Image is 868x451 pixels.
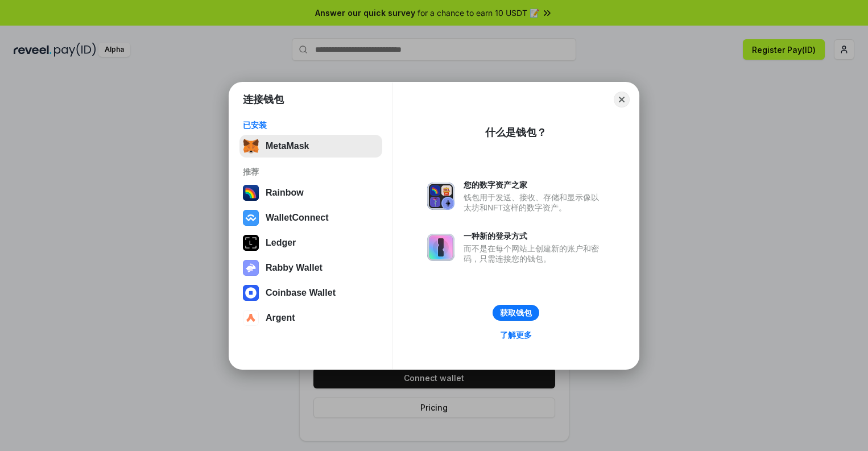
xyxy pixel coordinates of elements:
button: WalletConnect [239,206,382,229]
div: 了解更多 [500,330,532,340]
a: 了解更多 [493,328,539,342]
button: MetaMask [239,135,382,158]
button: Close [614,92,630,107]
div: 已安装 [243,120,379,130]
div: Ledger [266,238,296,248]
div: MetaMask [266,141,309,151]
div: 推荐 [243,167,379,177]
img: svg+xml,%3Csvg%20width%3D%22120%22%20height%3D%22120%22%20viewBox%3D%220%200%20120%20120%22%20fil... [243,185,259,201]
img: svg+xml,%3Csvg%20width%3D%2228%22%20height%3D%2228%22%20viewBox%3D%220%200%2028%2028%22%20fill%3D... [243,310,259,326]
img: svg+xml,%3Csvg%20fill%3D%22none%22%20height%3D%2233%22%20viewBox%3D%220%200%2035%2033%22%20width%... [243,138,259,154]
button: Argent [239,307,382,329]
button: 获取钱包 [493,305,539,321]
div: 而不是在每个网站上创建新的账户和密码，只需连接您的钱包。 [464,243,605,264]
img: svg+xml,%3Csvg%20xmlns%3D%22http%3A%2F%2Fwww.w3.org%2F2000%2Fsvg%22%20fill%3D%22none%22%20viewBox... [427,183,454,210]
div: Argent [266,313,295,323]
div: 什么是钱包？ [485,126,547,139]
div: Rabby Wallet [266,263,323,273]
button: Rainbow [239,181,382,204]
img: svg+xml,%3Csvg%20width%3D%2228%22%20height%3D%2228%22%20viewBox%3D%220%200%2028%2028%22%20fill%3D... [243,210,259,226]
div: WalletConnect [266,213,329,223]
div: 您的数字资产之家 [464,180,605,190]
img: svg+xml,%3Csvg%20xmlns%3D%22http%3A%2F%2Fwww.w3.org%2F2000%2Fsvg%22%20width%3D%2228%22%20height%3... [243,235,259,251]
div: Coinbase Wallet [266,288,336,298]
button: Coinbase Wallet [239,282,382,304]
div: 钱包用于发送、接收、存储和显示像以太坊和NFT这样的数字资产。 [464,192,605,213]
img: svg+xml,%3Csvg%20xmlns%3D%22http%3A%2F%2Fwww.w3.org%2F2000%2Fsvg%22%20fill%3D%22none%22%20viewBox... [243,260,259,276]
div: Rainbow [266,188,304,198]
button: Rabby Wallet [239,256,382,279]
button: Ledger [239,231,382,254]
img: svg+xml,%3Csvg%20width%3D%2228%22%20height%3D%2228%22%20viewBox%3D%220%200%2028%2028%22%20fill%3D... [243,285,259,301]
h1: 连接钱包 [243,93,284,106]
div: 一种新的登录方式 [464,231,605,241]
div: 获取钱包 [500,308,532,318]
img: svg+xml,%3Csvg%20xmlns%3D%22http%3A%2F%2Fwww.w3.org%2F2000%2Fsvg%22%20fill%3D%22none%22%20viewBox... [427,234,454,261]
